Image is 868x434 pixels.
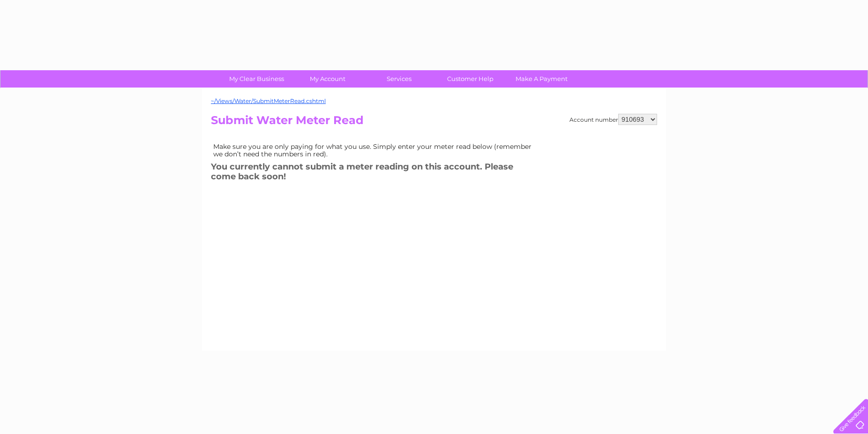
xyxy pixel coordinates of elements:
h3: You currently cannot submit a meter reading on this account. Please come back soon! [211,160,539,186]
td: Make sure you are only paying for what you use. Simply enter your meter read below (remember we d... [211,140,539,160]
a: ~/Views/Water/SubmitMeterRead.cshtml [211,97,326,104]
a: Make A Payment [503,70,580,88]
a: Customer Help [432,70,509,88]
div: Account number [569,114,657,125]
a: My Account [289,70,367,88]
a: Services [360,70,438,88]
a: My Clear Business [218,70,295,88]
h2: Submit Water Meter Read [211,114,657,132]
